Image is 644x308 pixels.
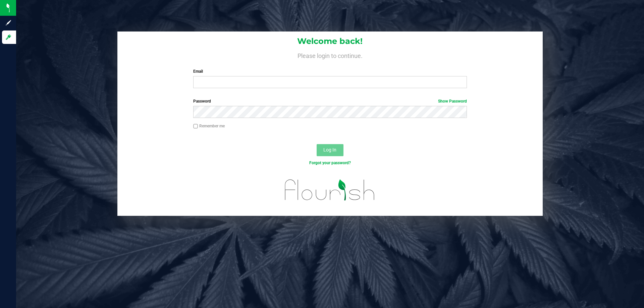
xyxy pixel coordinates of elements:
[117,51,543,59] h4: Please login to continue.
[117,37,543,46] h1: Welcome back!
[277,173,383,207] img: flourish_logo.svg
[317,144,343,156] button: Log In
[193,68,467,74] label: Email
[193,99,211,104] span: Password
[5,34,12,41] inline-svg: Log in
[323,147,336,152] span: Log In
[193,124,198,129] input: Remember me
[193,123,225,129] label: Remember me
[5,19,12,26] inline-svg: Sign up
[309,161,351,165] a: Forgot your password?
[438,99,467,104] a: Show Password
